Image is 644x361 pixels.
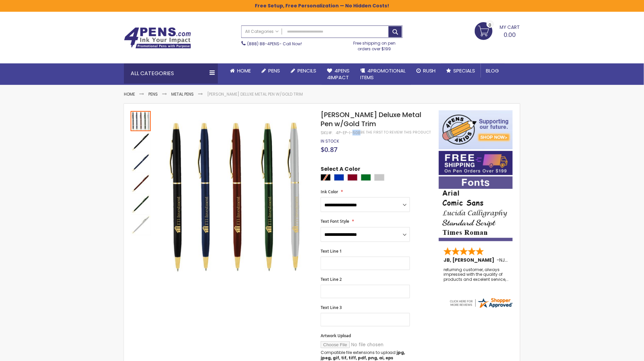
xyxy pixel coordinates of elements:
a: Home [124,91,135,97]
p: Compatible file extensions to upload: [321,350,410,361]
span: Pencils [297,67,316,74]
span: $0.87 [321,145,337,154]
div: Blue [334,174,344,181]
strong: jpg, jpeg, gif, tif, tiff, pdf, png, ai, eps [321,350,405,361]
span: Text Font Style [321,218,349,224]
span: Specials [454,67,475,74]
span: Select A Color [321,165,360,174]
img: Cooper Deluxe Metal Pen w/Gold Trim [131,132,151,152]
a: Rush [411,63,441,78]
div: Silver [374,174,384,181]
span: All Categories [245,29,279,34]
strong: SKU [321,130,333,136]
a: Pencils [285,63,322,78]
span: - Call Now! [247,41,302,47]
span: In stock [321,138,339,144]
a: Home [225,63,256,78]
span: 0 [489,22,492,28]
img: 4pens 4 kids [439,110,513,149]
a: 0.00 0 [475,22,520,39]
span: JB, [PERSON_NAME] [444,257,497,263]
div: Green [361,174,371,181]
a: Pens [256,63,285,78]
a: Be the first to review this product [361,130,431,135]
span: [PERSON_NAME] Deluxe Metal Pen w/Gold Trim [321,110,422,128]
div: Cooper Deluxe Metal Pen w/Gold Trim [131,194,151,214]
a: (888) 88-4PENS [247,41,279,47]
img: 4pens.com widget logo [449,297,513,309]
a: Pens [148,91,158,97]
span: Pens [268,67,280,74]
div: All Categories [124,63,218,84]
a: All Categories [242,26,282,37]
img: 4Pens Custom Pens and Promotional Products [124,27,191,49]
div: 4P-EP-I-50B [336,130,361,136]
div: Cooper Deluxe Metal Pen w/Gold Trim [131,152,151,173]
img: Cooper Deluxe Metal Pen w/Gold Trim [158,120,312,273]
img: Cooper Deluxe Metal Pen w/Gold Trim [131,215,151,235]
div: Cooper Deluxe Metal Pen w/Gold Trim [131,173,151,194]
a: 4pens.com certificate URL [449,305,513,310]
div: Cooper Deluxe Metal Pen w/Gold Trim [131,131,151,152]
span: Text Line 2 [321,276,342,282]
span: Text Line 1 [321,248,342,254]
a: 4Pens4impact [322,63,355,85]
span: Ink Color [321,189,338,195]
a: Metal Pens [171,91,194,97]
span: Blog [486,67,499,74]
div: Free shipping on pen orders over $199 [347,38,403,51]
img: Cooper Deluxe Metal Pen w/Gold Trim [131,153,151,173]
a: Specials [441,63,481,78]
img: font-personalization-examples [439,176,513,241]
li: [PERSON_NAME] Deluxe Metal Pen w/Gold Trim [207,92,303,97]
div: Cooper Deluxe Metal Pen w/Gold Trim [131,110,151,131]
a: 4PROMOTIONALITEMS [355,63,411,85]
span: Artwork Upload [321,333,351,339]
div: Burgundy [348,174,358,181]
div: returning customer, always impressed with the quality of products and excelent service, will retu... [444,267,509,282]
span: Home [237,67,251,74]
span: NJ [499,257,508,263]
div: Availability [321,139,339,144]
span: 4PROMOTIONAL ITEMS [360,67,406,81]
img: Cooper Deluxe Metal Pen w/Gold Trim [131,194,151,214]
span: 4Pens 4impact [327,67,350,81]
span: Rush [423,67,436,74]
span: - , [497,257,555,263]
span: Text Line 3 [321,305,342,310]
a: Blog [481,63,505,78]
span: 0.00 [504,31,516,39]
img: Cooper Deluxe Metal Pen w/Gold Trim [131,173,151,194]
div: Cooper Deluxe Metal Pen w/Gold Trim [131,214,151,235]
img: Free shipping on orders over $199 [439,151,513,175]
